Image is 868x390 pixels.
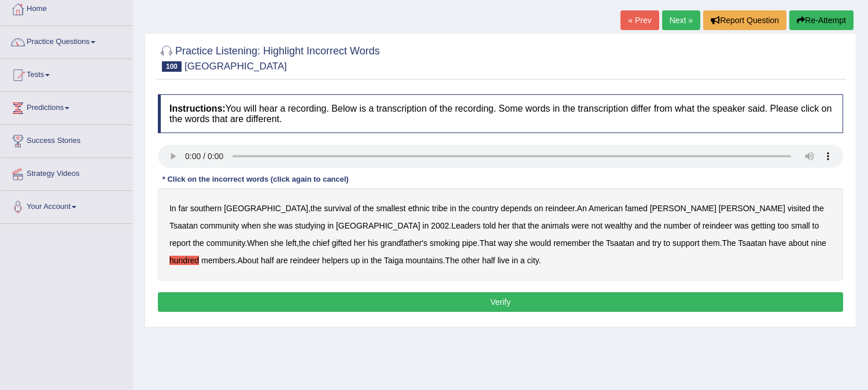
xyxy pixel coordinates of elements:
[651,221,662,230] b: the
[738,238,766,248] b: Tsaatan
[327,221,334,230] b: in
[324,204,351,213] b: survival
[769,238,786,248] b: have
[498,221,509,230] b: her
[354,238,365,248] b: her
[811,238,826,248] b: nine
[722,238,736,248] b: The
[430,238,460,248] b: smoking
[158,292,843,312] button: Verify
[169,238,191,248] b: report
[1,191,132,220] a: Your Account
[290,256,320,265] b: reindeer
[362,256,368,265] b: in
[363,204,374,213] b: the
[299,238,310,248] b: the
[577,204,587,213] b: An
[527,256,539,265] b: city
[479,238,496,248] b: That
[431,221,449,230] b: 2002
[184,61,287,72] small: [GEOGRAPHIC_DATA]
[663,238,670,248] b: to
[462,238,477,248] b: pipe
[652,238,662,248] b: try
[593,238,604,248] b: the
[751,221,775,230] b: getting
[312,238,330,248] b: chief
[408,204,430,213] b: ethnic
[158,188,843,281] div: , . . . , . . . . .
[354,204,361,213] b: of
[812,204,823,213] b: the
[571,221,589,230] b: were
[336,221,420,230] b: [GEOGRAPHIC_DATA]
[261,256,274,265] b: half
[311,204,322,213] b: the
[351,256,360,265] b: up
[719,204,785,213] b: [PERSON_NAME]
[193,238,204,248] b: the
[200,221,239,230] b: community
[812,221,819,230] b: to
[158,94,843,133] h4: You will hear a recording. Below is a transcription of the recording. Some words in the transcrip...
[169,204,176,213] b: In
[224,204,308,213] b: [GEOGRAPHIC_DATA]
[451,221,481,230] b: Leaders
[247,238,268,248] b: When
[702,238,720,248] b: them
[276,256,287,265] b: are
[158,43,380,72] h2: Practice Listening: Highlight Incorrect Words
[620,10,659,30] a: « Prev
[589,204,623,213] b: American
[461,256,480,265] b: other
[501,204,532,213] b: depends
[295,221,325,230] b: studying
[515,238,528,248] b: she
[278,221,293,230] b: was
[286,238,297,248] b: left
[605,221,632,230] b: wealthy
[693,221,700,230] b: of
[530,238,552,248] b: would
[534,204,544,213] b: on
[483,221,496,230] b: told
[778,221,789,230] b: too
[650,204,716,213] b: [PERSON_NAME]
[498,238,512,248] b: way
[376,204,405,213] b: smallest
[625,204,648,213] b: famed
[450,204,456,213] b: in
[1,125,132,154] a: Success Stories
[545,204,575,213] b: reindeer
[789,238,809,248] b: about
[497,256,509,265] b: live
[1,59,132,88] a: Tests
[512,256,518,265] b: in
[179,204,188,213] b: far
[662,10,700,30] a: Next »
[1,26,132,55] a: Practice Questions
[528,221,539,230] b: the
[637,238,650,248] b: and
[459,204,470,213] b: the
[703,221,732,230] b: reindeer
[541,221,569,230] b: animals
[206,238,245,248] b: community
[190,204,221,213] b: southern
[482,256,496,265] b: half
[520,256,525,265] b: a
[432,204,448,213] b: tribe
[789,10,854,30] button: Re-Attempt
[664,221,691,230] b: number
[368,238,378,248] b: his
[405,256,443,265] b: mountains
[634,221,648,230] b: and
[158,174,353,185] div: * Click on the incorrect words (click again to cancel)
[791,221,810,230] b: small
[242,221,261,230] b: when
[673,238,700,248] b: support
[734,221,749,230] b: was
[703,10,786,30] button: Report Question
[553,238,590,248] b: remember
[472,204,498,213] b: country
